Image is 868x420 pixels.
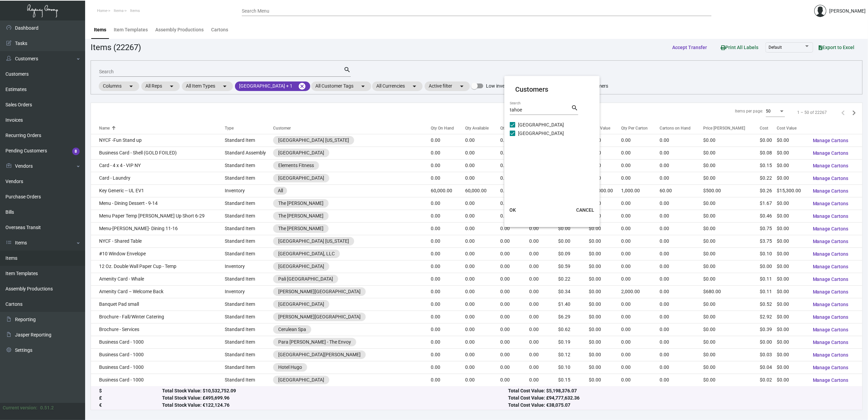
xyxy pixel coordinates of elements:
[571,104,578,112] mat-icon: search
[502,204,523,216] button: OK
[518,121,564,129] span: [GEOGRAPHIC_DATA]
[509,207,516,213] span: OK
[515,84,589,94] mat-card-title: Customers
[576,207,594,213] span: CANCEL
[571,204,600,216] button: CANCEL
[518,129,564,137] span: [GEOGRAPHIC_DATA]
[3,404,37,411] div: Current version:
[40,404,54,411] div: 0.51.2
